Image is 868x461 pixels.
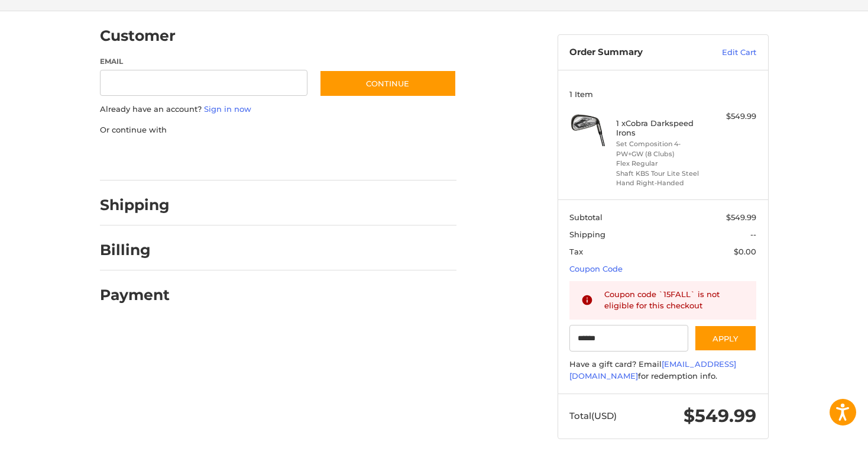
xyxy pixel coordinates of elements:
h2: Billing [100,241,169,259]
span: Shipping [569,230,605,239]
span: $549.99 [726,212,756,222]
h2: Shipping [100,196,170,214]
li: Set Composition 4-PW+GW (8 Clubs) [616,139,707,159]
h3: 1 Item [569,89,756,99]
a: Sign in now [204,104,251,114]
div: Have a gift card? Email for redemption info. [569,359,756,382]
button: Continue [319,70,456,97]
li: Hand Right-Handed [616,178,707,188]
iframe: PayPal-venmo [296,147,385,169]
iframe: PayPal-paypal [96,147,184,169]
iframe: PayPal-paylater [196,147,285,169]
span: -- [750,230,756,239]
h4: 1 x Cobra Darkspeed Irons [616,118,707,138]
h2: Payment [100,286,170,304]
div: $549.99 [710,111,756,122]
a: [EMAIL_ADDRESS][DOMAIN_NAME] [569,359,736,381]
h2: Customer [100,27,176,45]
p: Already have an account? [100,104,456,115]
a: Coupon Code [569,264,623,273]
h3: Order Summary [569,47,697,59]
input: Gift Certificate or Coupon Code [569,325,688,352]
span: $0.00 [734,247,756,256]
a: Edit Cart [697,47,756,59]
label: Email [100,56,308,67]
li: Flex Regular [616,159,707,169]
span: Total (USD) [569,410,617,421]
p: Or continue with [100,124,456,136]
span: Subtotal [569,212,603,222]
span: Tax [569,247,583,256]
span: $549.99 [684,405,756,427]
li: Shaft KBS Tour Lite Steel [616,169,707,179]
div: Coupon code `15FALL` is not eligible for this checkout [604,289,745,312]
button: Apply [694,325,757,352]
